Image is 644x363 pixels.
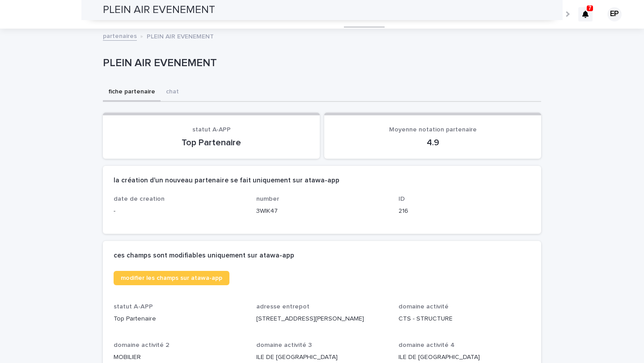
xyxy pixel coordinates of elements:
[114,271,229,285] a: modifier les champs sur atawa-app
[389,127,477,133] span: Moyenne notation partenaire
[114,207,246,216] p: -
[607,7,622,21] div: EP
[398,207,530,216] p: 216
[398,353,530,362] p: ILE DE [GEOGRAPHIC_DATA]
[256,353,388,362] p: ILE DE [GEOGRAPHIC_DATA]
[114,137,309,148] p: Top Partenaire
[114,252,294,260] h2: ces champs sont modifiables uniquement sur atawa-app
[114,304,153,310] span: statut A-APP
[398,304,449,310] span: domaine activité
[103,30,137,41] a: partenaires
[121,275,222,281] span: modifier les champs sur atawa-app
[114,314,246,324] p: Top Partenaire
[578,7,593,21] div: 7
[103,83,161,102] button: fiche partenaire
[114,342,169,348] span: domaine activité 2
[256,207,388,216] p: 3WIK47
[256,304,309,310] span: adresse entrepot
[398,314,530,324] p: CTS - STRUCTURE
[256,196,279,202] span: number
[18,5,105,23] img: Ls34BcGeRexTGTNfXpUC
[103,57,538,70] p: PLEIN AIR EVENEMENT
[256,314,388,324] p: [STREET_ADDRESS][PERSON_NAME]
[114,353,246,362] p: MOBILIER
[256,342,312,348] span: domaine activité 3
[398,342,455,348] span: domaine activité 4
[114,196,165,202] span: date de creation
[335,137,530,148] p: 4.9
[147,31,214,41] p: PLEIN AIR EVENEMENT
[161,83,184,102] button: chat
[114,177,339,185] h2: la création d'un nouveau partenaire se fait uniquement sur atawa-app
[398,196,405,202] span: ID
[589,5,592,11] p: 7
[192,127,231,133] span: statut A-APP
